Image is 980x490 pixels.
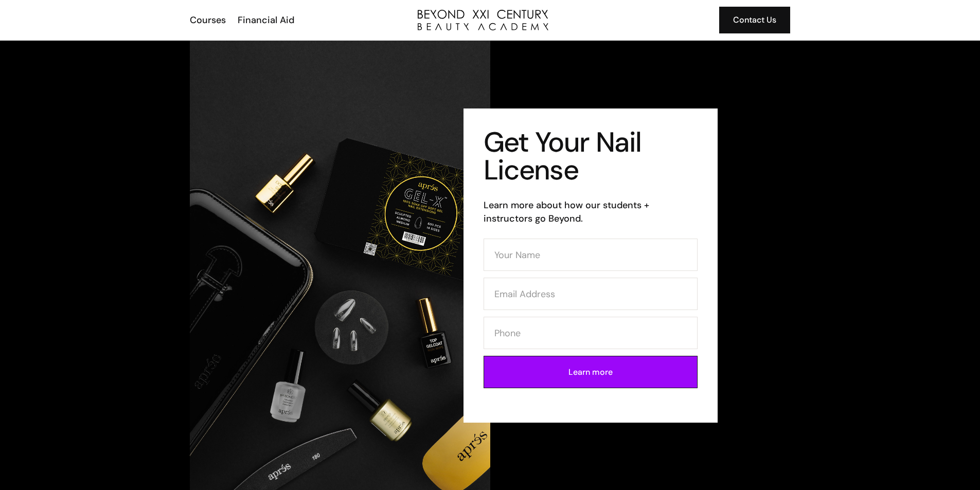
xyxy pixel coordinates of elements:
div: Financial Aid [238,13,294,27]
h1: Get Your Nail License [484,129,698,184]
div: Contact Us [733,13,776,27]
a: Financial Aid [231,13,299,27]
div: Courses [190,13,226,27]
input: Phone [484,317,698,349]
h6: Learn more about how our students + instructors go Beyond. [484,198,698,225]
a: Courses [183,13,231,27]
a: home [418,10,548,30]
input: Email Address [484,278,698,310]
a: Contact Us [719,7,790,33]
form: Contact Form (Mani) [484,239,698,395]
input: Your Name [484,239,698,271]
input: Learn more [484,356,698,388]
